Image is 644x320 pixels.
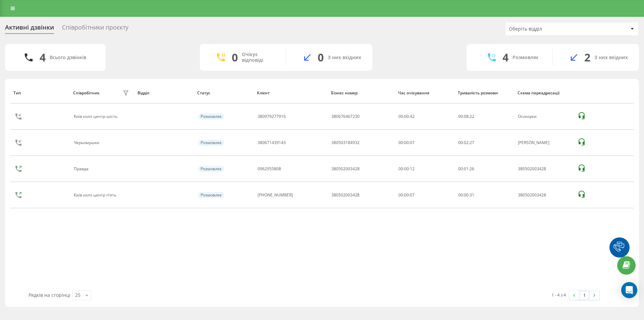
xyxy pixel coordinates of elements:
[257,91,325,95] div: Клієнт
[232,51,238,64] div: 0
[518,193,570,197] div: 380502003428
[75,292,80,299] div: 25
[242,52,276,63] div: Очікує відповіді
[331,114,360,119] div: 380676467230
[5,24,54,34] div: Активні дзвінки
[398,193,451,197] div: 00:00:07
[258,114,286,119] div: 380979277916
[73,91,100,95] div: Співробітник
[29,292,70,298] span: Рядків на сторінці
[198,166,224,172] div: Розмовляє
[258,140,286,145] div: 380671439143
[331,193,360,197] div: 380502003428
[470,166,474,172] span: 26
[594,55,628,60] div: З них вхідних
[470,192,474,198] span: 31
[513,55,538,60] div: Розмовляє
[458,193,474,197] div: : :
[458,114,474,119] div: : :
[509,26,589,32] div: Оберіть відділ
[198,140,224,146] div: Розмовляє
[197,91,251,95] div: Статус
[579,290,589,300] a: 1
[331,140,360,145] div: 380503184932
[458,140,463,145] span: 00
[398,114,451,119] div: 00:00:42
[464,113,469,119] span: 08
[458,140,474,145] div: : :
[398,167,451,171] div: 00:00:12
[198,192,224,198] div: Розмовляє
[458,192,463,198] span: 00
[74,167,90,171] div: Правда
[74,140,101,145] div: Черьомушки
[74,193,118,197] div: Київ колл центр п'ять
[458,166,463,172] span: 00
[138,91,191,95] div: Відділ
[331,91,392,95] div: Бізнес номер
[518,167,570,171] div: 380502003428
[458,113,463,119] span: 00
[198,113,224,120] div: Розмовляє
[62,24,128,34] div: Співробітники проєкту
[331,167,360,171] div: 380502003428
[464,166,469,172] span: 01
[551,291,566,298] div: 1 - 4 з 4
[398,140,451,145] div: 00:00:07
[328,55,361,60] div: З них вхідних
[464,140,469,145] span: 02
[258,167,281,171] div: 0962955808
[398,91,451,95] div: Час очікування
[518,91,571,95] div: Схема переадресації
[458,91,511,95] div: Тривалість розмови
[13,91,67,95] div: Тип
[318,51,324,64] div: 0
[470,113,474,119] span: 22
[621,282,637,298] div: Open Intercom Messenger
[584,51,590,64] div: 2
[502,51,508,64] div: 4
[518,114,570,119] div: Осокорки
[464,192,469,198] span: 00
[74,114,119,119] div: Київ колл центр шість
[518,140,570,145] div: [PERSON_NAME]
[470,140,474,145] span: 27
[50,55,86,60] div: Всього дзвінків
[258,193,293,197] div: [PHONE_NUMBER]
[458,167,474,171] div: : :
[40,51,46,64] div: 4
